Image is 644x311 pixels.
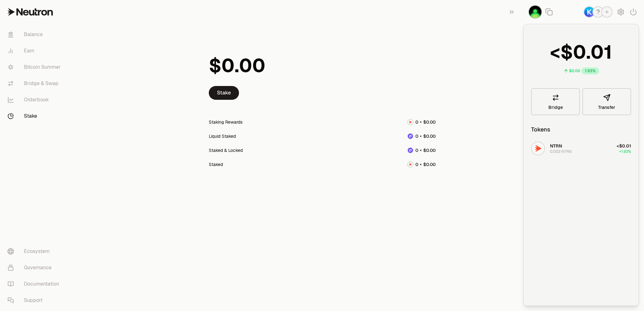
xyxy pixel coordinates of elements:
img: dNTRN Logo [408,148,413,153]
img: Keplr [584,7,594,17]
a: Orderbook [3,92,68,108]
a: Bridge [531,88,580,115]
a: Stake [209,86,239,100]
img: Keplr KL Ledger [529,6,541,18]
span: NTRN [550,143,562,149]
button: Keplr [584,6,613,18]
a: Earn [3,43,68,59]
div: 0.002 NTRN [550,149,572,154]
a: Bridge & Swap [3,75,68,92]
span: <$0.01 [617,143,631,149]
a: Ecosystem [3,243,68,260]
img: NTRN Logo [408,120,413,125]
button: Transfer [582,88,631,115]
div: Staked [209,161,223,168]
div: $0.00 [569,68,580,73]
div: Liquid Staked [209,133,236,139]
span: Bridge [548,105,563,110]
button: NTRN LogoNTRN0.002 NTRN<$0.01+1.93% [527,139,635,158]
a: Governance [3,260,68,276]
img: dNTRN Logo [408,134,413,139]
a: Bitcoin Summer [3,59,68,75]
a: Balance [3,26,68,43]
div: Staked & Locked [209,147,243,153]
div: Staking Rewards [209,119,242,125]
a: Support [3,292,68,308]
span: +1.93% [619,149,631,154]
a: Documentation [3,276,68,292]
div: 1.93% [581,67,599,74]
img: NTRN Logo [408,162,413,167]
span: Transfer [598,105,615,110]
div: Tokens [531,125,550,134]
button: Keplr KL Ledger [528,5,542,19]
img: NTRN Logo [532,142,544,155]
a: Stake [3,108,68,124]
